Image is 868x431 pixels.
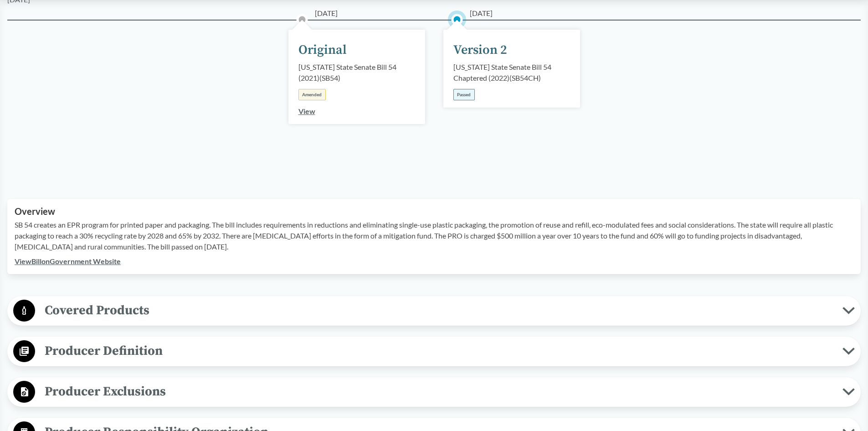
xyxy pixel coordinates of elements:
[10,299,858,322] button: Covered Products
[453,62,570,83] div: [US_STATE] State Senate Bill 54 Chaptered (2022) ( SB54CH )
[298,107,315,115] a: View
[453,41,507,60] div: Version 2
[35,341,842,361] span: Producer Definition
[35,381,842,402] span: Producer Exclusions
[15,206,853,217] h2: Overview
[298,41,347,60] div: Original
[15,257,121,265] a: ViewBillonGovernment Website
[298,89,326,100] div: Amended
[453,89,475,100] div: Passed
[470,8,493,19] span: [DATE]
[10,380,858,404] button: Producer Exclusions
[35,300,842,321] span: Covered Products
[10,340,858,363] button: Producer Definition
[315,8,338,19] span: [DATE]
[298,62,415,83] div: [US_STATE] State Senate Bill 54 (2021) ( SB54 )
[15,219,853,252] p: SB 54 creates an EPR program for printed paper and packaging. The bill includes requirements in r...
